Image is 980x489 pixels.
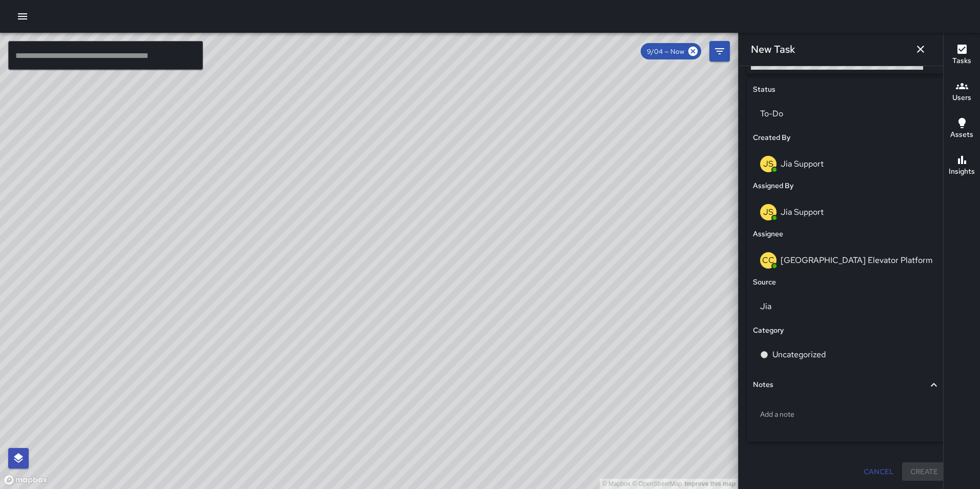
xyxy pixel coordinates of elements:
h6: Assignee [753,229,783,240]
p: CC [762,254,774,267]
h6: Users [952,92,971,104]
h6: Category [753,325,784,336]
p: [GEOGRAPHIC_DATA] Elevator Platform [781,255,933,266]
div: Notes [753,373,940,397]
h6: Source [753,277,776,288]
button: Cancel [860,462,898,481]
h6: Insights [949,166,975,177]
span: 9/04 — Now [641,47,690,56]
p: JS [763,158,773,170]
button: Tasks [944,37,980,74]
p: Add a note [760,409,933,419]
h6: Status [753,84,775,95]
h6: Tasks [952,55,971,67]
h6: New Task [751,41,795,57]
h6: Assigned By [753,180,793,192]
p: To-Do [760,108,933,120]
h6: Notes [753,379,773,391]
p: Uncategorized [772,349,826,361]
p: JS [763,206,773,218]
button: Insights [944,148,980,185]
p: Jia Support [781,158,824,169]
p: Jia [760,300,933,313]
button: Assets [944,111,980,148]
p: Jia Support [781,207,824,217]
h6: Created By [753,132,790,144]
h6: Assets [950,129,973,140]
button: Filters [709,41,730,62]
button: Users [944,74,980,111]
div: 9/04 — Now [641,43,701,59]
